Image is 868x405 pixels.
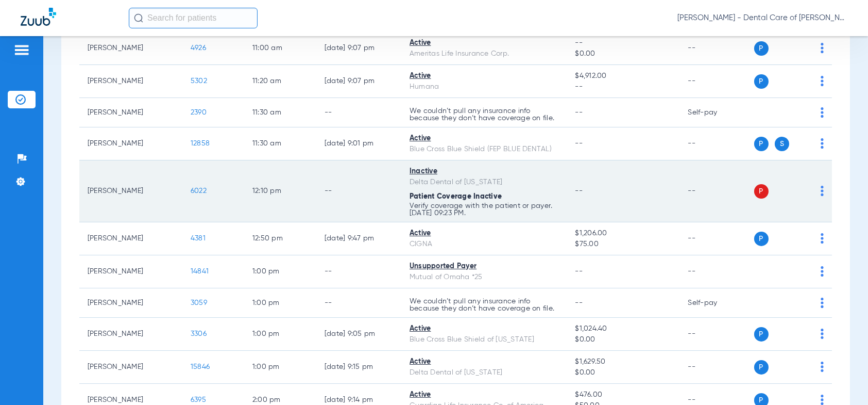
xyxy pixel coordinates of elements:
img: group-dot-blue.svg [821,186,824,196]
div: Active [410,133,558,144]
div: Active [410,228,558,239]
span: $1,024.40 [575,323,671,334]
span: -- [575,38,671,48]
td: [DATE] 9:47 PM [316,222,401,255]
p: We couldn’t pull any insurance info because they don’t have coverage on file. [410,298,558,312]
div: Active [410,357,558,367]
td: -- [316,288,401,318]
span: $1,629.50 [575,357,671,367]
td: 11:00 AM [244,32,316,65]
td: -- [680,255,750,288]
span: -- [575,109,583,116]
td: Self-pay [680,98,750,127]
img: group-dot-blue.svg [821,76,824,86]
td: -- [680,351,750,384]
div: Humana [410,82,558,92]
td: -- [316,255,401,288]
div: Active [410,323,558,334]
span: $4,912.00 [575,71,671,82]
td: 11:30 AM [244,127,316,160]
img: group-dot-blue.svg [821,138,824,149]
td: 1:00 PM [244,318,316,351]
span: $0.00 [575,367,671,378]
td: [PERSON_NAME] [79,351,182,384]
div: Inactive [410,166,558,177]
span: Patient Coverage Inactive [410,193,502,200]
img: group-dot-blue.svg [821,43,824,53]
p: We couldn’t pull any insurance info because they don’t have coverage on file. [410,107,558,122]
span: P [754,184,769,199]
img: Zuub Logo [21,8,56,26]
span: 5302 [191,77,207,85]
span: 6395 [191,396,206,403]
td: [DATE] 9:01 PM [316,127,401,160]
div: Active [410,38,558,48]
img: group-dot-blue.svg [821,362,824,372]
td: 1:00 PM [244,288,316,318]
span: $0.00 [575,334,671,345]
span: P [754,360,769,375]
td: [PERSON_NAME] [79,65,182,98]
td: 1:00 PM [244,255,316,288]
td: -- [680,222,750,255]
img: group-dot-blue.svg [821,298,824,308]
input: Search for patients [129,8,258,28]
img: Search Icon [134,13,143,23]
span: -- [575,299,583,306]
span: 3059 [191,299,207,306]
td: [PERSON_NAME] [79,127,182,160]
span: $0.00 [575,48,671,59]
td: [DATE] 9:15 PM [316,351,401,384]
span: 2390 [191,109,207,116]
span: 14841 [191,268,209,275]
div: Active [410,390,558,400]
div: Delta Dental of [US_STATE] [410,367,558,378]
div: Active [410,71,558,82]
span: P [754,41,769,56]
span: 3306 [191,330,207,337]
span: P [754,137,769,151]
div: Blue Cross Blue Shield (FEP BLUE DENTAL) [410,144,558,155]
img: group-dot-blue.svg [821,266,824,277]
span: 15846 [191,363,210,370]
td: Self-pay [680,288,750,318]
td: [PERSON_NAME] [79,255,182,288]
div: Unsupported Payer [410,261,558,272]
div: Blue Cross Blue Shield of [US_STATE] [410,334,558,345]
td: [PERSON_NAME] [79,222,182,255]
td: [PERSON_NAME] [79,318,182,351]
td: -- [316,98,401,127]
td: [DATE] 9:07 PM [316,32,401,65]
td: [DATE] 9:05 PM [316,318,401,351]
div: Ameritas Life Insurance Corp. [410,48,558,59]
img: hamburger-icon [13,44,30,56]
td: 11:30 AM [244,98,316,127]
span: $1,206.00 [575,228,671,239]
td: -- [316,160,401,222]
td: -- [680,32,750,65]
td: [PERSON_NAME] [79,98,182,127]
span: 4926 [191,44,206,52]
td: 1:00 PM [244,351,316,384]
span: [PERSON_NAME] - Dental Care of [PERSON_NAME] [677,13,847,23]
span: P [754,74,769,89]
td: [DATE] 9:07 PM [316,65,401,98]
span: -- [575,82,671,92]
td: -- [680,160,750,222]
span: -- [575,268,583,275]
td: -- [680,65,750,98]
img: group-dot-blue.svg [821,329,824,339]
span: -- [575,140,583,147]
img: group-dot-blue.svg [821,395,824,405]
td: 11:20 AM [244,65,316,98]
td: -- [680,318,750,351]
span: P [754,232,769,246]
img: group-dot-blue.svg [821,233,824,244]
div: CIGNA [410,239,558,250]
td: [PERSON_NAME] [79,160,182,222]
div: Mutual of Omaha *25 [410,272,558,283]
span: $476.00 [575,390,671,400]
td: 12:10 PM [244,160,316,222]
span: -- [575,187,583,195]
span: P [754,327,769,342]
